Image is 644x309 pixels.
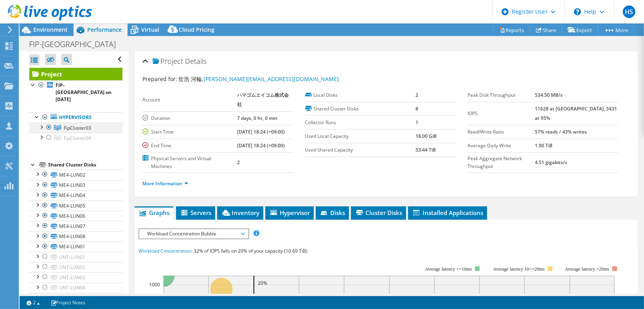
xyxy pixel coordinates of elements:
label: Peak Aggregate Network Throughput [468,155,535,170]
a: 2 [21,298,45,307]
a: ME4-LUN01 [29,242,122,252]
a: More [598,24,634,36]
span: Cloud Pricing [179,26,214,33]
a: ME4-LUN03 [29,180,122,190]
b: 53.44 TiB [416,146,436,153]
b: [DATE] 18:24 (+09:00) [237,142,285,149]
a: ME4-LUN02 [29,170,122,180]
a: [PERSON_NAME][EMAIL_ADDRESS][DOMAIN_NAME] [203,75,339,83]
b: 534.50 MB/s [535,92,563,98]
span: 32% of IOPS falls on 20% of your capacity (10.69 TiB) [194,248,308,254]
b: 7 days, 0 hr, 0 min [237,115,277,121]
a: ME4-LUN04 [29,190,122,201]
span: Disks [320,209,345,217]
label: Average Daily Write [468,142,535,150]
span: FipCluster04 [64,135,91,141]
label: Physical Servers and Virtual Machines [142,155,237,170]
b: 4.51 gigabits/s [535,159,567,166]
text: Average latency >20ms [565,266,609,272]
a: ME4-LUN07 [29,221,122,231]
label: Prepared for: [142,75,177,83]
h1: FIP-[GEOGRAPHIC_DATA] [25,40,128,49]
span: HS [623,5,635,18]
label: Account [142,96,237,104]
svg: \n [574,8,581,15]
span: Cluster Disks [355,209,402,217]
span: 壮浩 河輪, [178,75,339,83]
a: Reports [493,24,531,36]
tspan: Average latency <=10ms [425,266,472,272]
b: 8 [416,105,418,112]
label: Start Time [142,128,237,136]
label: Local Disks [305,91,416,99]
span: Environment [33,26,68,33]
b: FIP-[GEOGRAPHIC_DATA] on [DATE] [56,82,112,103]
b: 2 [237,159,240,166]
b: 2 [416,92,418,98]
a: UNT-LUN01 [29,252,122,262]
a: Share [530,24,562,36]
a: UNT-LUN04 [29,283,122,293]
a: Hypervisors [29,112,122,123]
a: ME4-LUN08 [29,231,122,242]
span: Virtual [141,26,159,33]
label: Duration [142,114,237,122]
span: Project [153,58,183,65]
span: Workload Concentration Bubble [143,229,244,239]
span: Performance [87,26,122,33]
b: 1.90 TiB [535,142,552,149]
a: UNT-LUN05 [29,293,122,303]
b: 57% reads / 43% writes [535,128,587,135]
label: Peak Disk Throughput [468,91,535,99]
text: 20% [258,280,267,286]
tspan: Average latency 10<=20ms [493,266,545,272]
span: Installed Applications [412,209,483,217]
text: 1000 [149,281,160,288]
b: [DATE] 18:24 (+09:00) [237,128,285,135]
a: Project Notes [45,298,91,307]
label: End Time [142,142,237,150]
a: FIP-[GEOGRAPHIC_DATA] on [DATE] [29,80,122,105]
span: Workload Concentration: [139,248,192,254]
b: 11628 at [GEOGRAPHIC_DATA], 3431 at 95% [535,105,617,121]
a: FipCluster04 [29,133,122,143]
a: ME4-LUN05 [29,201,122,211]
a: UNT-LUN02 [29,262,122,272]
label: Used Shared Capacity [305,146,416,154]
b: 1 [416,119,418,126]
label: Read/Write Ratio [468,128,535,136]
b: 18.00 GiB [416,133,437,139]
div: Shared Cluster Disks [48,160,122,170]
span: Hypervisor [269,209,310,217]
a: More Information [142,180,188,187]
span: Inventory [221,209,259,217]
a: ME4-LUN06 [29,211,122,221]
a: FipCluster03 [29,123,122,133]
span: Graphs [139,209,169,217]
a: UNT-LUN03 [29,272,122,282]
b: ハマゴムエイコム株式会社 [237,92,289,108]
a: Export [562,24,598,36]
a: Project [29,68,122,80]
span: Servers [180,209,211,217]
span: FipCluster03 [64,125,91,131]
span: Details [185,56,207,66]
label: IOPS [468,110,535,117]
label: Used Local Capacity [305,132,416,140]
label: Collector Runs [305,119,416,126]
label: Shared Cluster Disks [305,105,416,113]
